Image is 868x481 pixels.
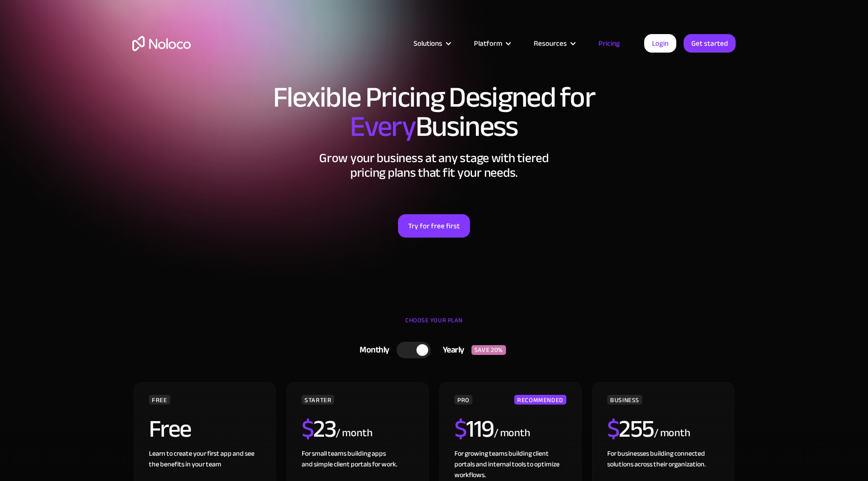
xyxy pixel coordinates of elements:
[471,345,506,355] div: SAVE 20%
[607,417,654,441] h2: 255
[149,417,191,441] h2: Free
[534,37,567,50] div: Resources
[302,406,314,452] span: $
[132,151,736,180] h2: Grow your business at any stage with tiered pricing plans that fit your needs.
[514,395,566,405] div: RECOMMENDED
[132,313,736,337] div: CHOOSE YOUR PLAN
[431,343,471,357] div: Yearly
[607,406,619,452] span: $
[347,343,397,357] div: Monthly
[607,395,642,405] div: BUSINESS
[302,395,334,405] div: STARTER
[302,417,336,441] h2: 23
[336,425,372,441] div: / month
[414,37,442,50] div: Solutions
[132,83,736,141] h1: Flexible Pricing Designed for Business
[454,406,467,452] span: $
[454,395,472,405] div: PRO
[401,37,462,50] div: Solutions
[644,34,676,53] a: Login
[462,37,522,50] div: Platform
[654,425,690,441] div: / month
[350,99,416,154] span: Every
[494,425,530,441] div: / month
[454,417,494,441] h2: 119
[684,34,736,53] a: Get started
[132,36,191,51] a: home
[474,37,502,50] div: Platform
[522,37,586,50] div: Resources
[398,214,470,238] a: Try for free first
[586,37,632,50] a: Pricing
[149,395,170,405] div: FREE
